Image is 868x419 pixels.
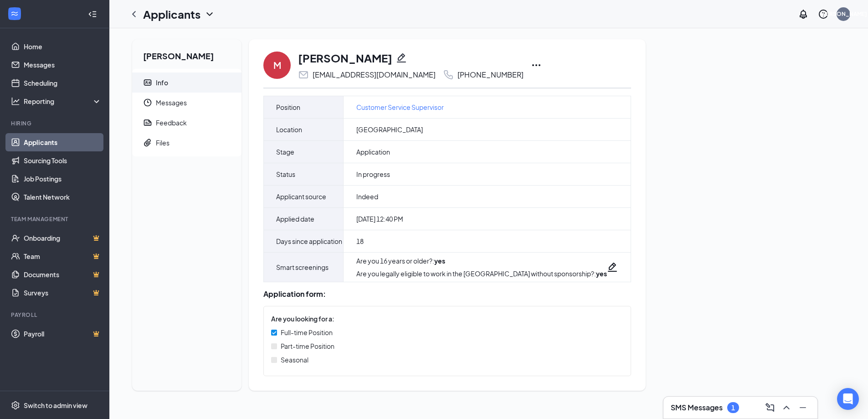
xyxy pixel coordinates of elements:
div: Switch to admin view [24,401,87,410]
div: Are you legally eligible to work in the [GEOGRAPHIC_DATA] without sponsorship? : [356,269,607,278]
div: Info [156,78,168,87]
span: Stage [276,146,294,157]
span: Location [276,124,302,135]
span: Part-time Position [281,341,334,351]
span: Full-time Position [281,327,333,337]
button: ComposeMessage [763,400,777,415]
a: ReportFeedback [132,113,241,133]
a: Applicants [24,133,102,151]
svg: ChevronDown [204,9,215,20]
a: OnboardingCrown [24,229,102,247]
a: Sourcing Tools [24,151,102,170]
svg: Report [143,118,152,127]
svg: Ellipses [531,60,542,71]
button: Minimize [796,400,810,415]
svg: ChevronUp [781,402,792,413]
a: Talent Network [24,188,102,206]
div: Open Intercom Messenger [837,388,859,410]
span: Status [276,169,295,180]
a: ClockMessages [132,93,241,113]
a: PaperclipFiles [132,133,241,153]
a: SurveysCrown [24,284,102,302]
span: [GEOGRAPHIC_DATA] [356,125,423,134]
svg: ContactCard [143,78,152,87]
svg: Analysis [11,97,20,106]
span: Seasonal [281,355,308,365]
div: Files [156,138,169,147]
a: Home [24,37,102,56]
strong: yes [434,257,445,265]
svg: ChevronLeft [128,9,139,20]
a: Scheduling [24,74,102,92]
svg: ComposeMessage [765,402,776,413]
span: Are you looking for a: [271,314,334,324]
a: TeamCrown [24,247,102,265]
svg: Collapse [88,10,97,19]
span: Days since application [276,236,342,247]
span: Application [356,147,390,156]
svg: Paperclip [143,138,152,147]
span: [DATE] 12:40 PM [356,214,403,223]
a: ContactCardInfo [132,72,241,93]
a: Messages [24,56,102,74]
strong: yes [596,269,607,278]
span: Indeed [356,192,378,201]
a: DocumentsCrown [24,265,102,284]
svg: Notifications [798,9,809,20]
a: Job Postings [24,170,102,188]
span: Applied date [276,213,314,224]
svg: WorkstreamLogo [10,9,19,18]
svg: Phone [443,69,454,80]
svg: Minimize [797,402,808,413]
a: Customer Service Supervisor [356,102,444,112]
svg: QuestionInfo [818,9,829,20]
h1: Applicants [143,6,200,22]
div: [EMAIL_ADDRESS][DOMAIN_NAME] [313,70,436,79]
span: 18 [356,237,364,246]
div: M [273,59,281,72]
div: Team Management [11,215,100,223]
div: Feedback [156,118,187,127]
div: 1 [731,404,735,412]
span: Smart screenings [276,262,329,273]
h2: [PERSON_NAME] [132,39,241,69]
span: Position [276,102,300,113]
div: [PERSON_NAME] [820,10,867,18]
svg: Pencil [396,52,407,63]
h3: SMS Messages [671,403,723,413]
h1: [PERSON_NAME] [298,50,392,66]
svg: Settings [11,401,20,410]
span: Messages [156,93,234,113]
span: Applicant source [276,191,326,202]
div: [PHONE_NUMBER] [457,70,524,79]
div: Application form: [263,290,631,299]
div: Are you 16 years or older? : [356,256,607,265]
svg: Pencil [607,262,618,273]
svg: Email [298,69,309,80]
span: In progress [356,170,390,179]
div: Reporting [24,97,102,106]
button: ChevronUp [779,400,794,415]
a: PayrollCrown [24,325,102,343]
div: Hiring [11,119,100,127]
div: Payroll [11,311,100,319]
svg: Clock [143,98,152,107]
